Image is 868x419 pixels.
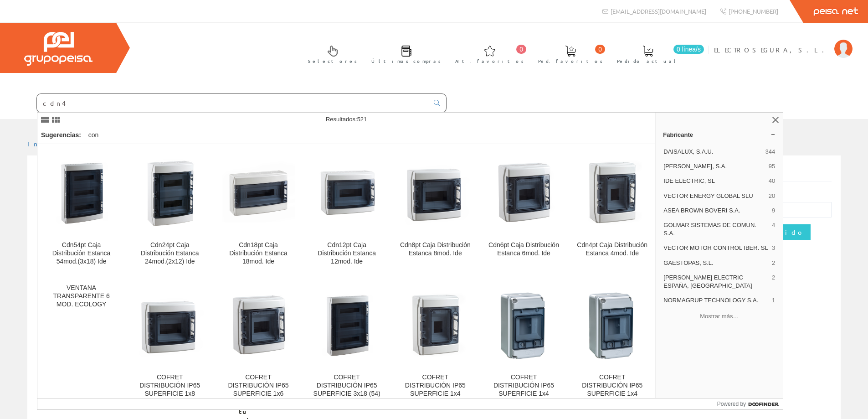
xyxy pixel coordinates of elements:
[663,259,768,267] span: GAESTOPAS, S.L.
[673,45,704,54] span: 0 línea/s
[575,373,649,406] div: COFRET DISTRIBUCIÓN IP65 SUPERFICIE 1x4 MÓDULOS (ABS)
[371,57,441,66] span: Últimas compras
[362,38,446,69] a: Últimas compras
[310,241,384,266] div: Cdn12pt Caja Distribución Estanca 12mod. Ide
[663,162,765,171] span: [PERSON_NAME], S.A.
[399,156,472,229] img: Cdn8pt Caja Distribución Estanca 8mod. Ide
[487,241,560,258] div: Cdn6pt Caja Distribución Estanca 6mod. Ide
[663,148,761,156] span: DAISALUX, S.A.U.
[357,116,367,123] span: 521
[308,57,357,66] span: Selectores
[663,296,768,305] span: NORMAGRUP TECHNOLOGY S.A.
[214,145,302,276] a: Cdn18pt Caja Distribución Estanca 18mod. Ide Cdn18pt Caja Distribución Estanca 18mod. Ide
[656,127,783,142] a: Fabricante
[37,145,125,276] a: Cdn54pt Caja Distribución Estanca 54mod.(3x18) Ide Cdn54pt Caja Distribución Estanca 54mod.(3x18)...
[37,129,83,142] div: Sugerencias:
[310,289,384,362] img: COFRET DISTRIBUCIÓN IP65 SUPERFICIE 3x18 (54) MÓDULOS (ABS) PTR PUERTA TRANSP.
[663,177,765,185] span: IDE ELECTRIC, SL
[133,241,206,266] div: Cdn24pt Caja Distribución Estanca 24mod.(2x12) Ide
[399,289,472,362] img: COFRET DISTRIBUCIÓN IP65 SUPERFICIE 1x4 MÓDULOS (ABS) PTR PUERTA TRANSPARENTE
[455,57,524,66] span: Art. favoritos
[663,192,765,200] span: VECTOR ENERGY GLOBAL SLU
[663,207,768,215] span: ASEA BROWN BOVERI S.A.
[516,45,526,54] span: 0
[714,38,853,47] a: ELECTROSEGURA, S.L.
[772,221,775,238] span: 4
[310,373,384,414] div: COFRET DISTRIBUCIÓN IP65 SUPERFICIE 3x18 (54) MÓDULOS (ABS) PTR PUERTA TRANSP.
[769,192,775,200] span: 20
[480,145,568,276] a: Cdn6pt Caja Distribución Estanca 6mod. Ide Cdn6pt Caja Distribución Estanca 6mod. Ide
[772,207,775,215] span: 9
[45,241,118,266] div: Cdn54pt Caja Distribución Estanca 54mod.(3x18) Ide
[37,94,428,112] input: Buscar ...
[310,156,384,229] img: Cdn12pt Caja Distribución Estanca 12mod. Ide
[45,156,118,229] img: Cdn54pt Caja Distribución Estanca 54mod.(3x18) Ide
[221,241,295,266] div: Cdn18pt Caja Distribución Estanca 18mod. Ide
[772,296,775,305] span: 1
[27,140,66,148] a: Inicio
[133,156,206,229] img: Cdn24pt Caja Distribución Estanca 24mod.(2x12) Ide
[611,7,706,15] span: [EMAIL_ADDRESS][DOMAIN_NAME]
[24,32,92,66] img: Grupo Peisa
[659,309,779,324] button: Mostrar más…
[133,289,206,362] img: COFRET DISTRIBUCIÓN IP65 SUPERFICIE 1x8 MÓDULOS (ABS) PTR PUERTA TRANSPARENTE
[608,38,706,69] a: 0 línea/s Pedido actual
[487,289,560,362] img: COFRET DISTRIBUCIÓN IP65 SUPERFICIE 1x4 MÓDULOS (ABS) REGLETA NEUTRO O TIERRA
[538,57,603,66] span: Ped. favoritos
[487,156,560,229] img: Cdn6pt Caja Distribución Estanca 6mod. Ide
[717,400,746,408] span: Powered by
[729,7,778,15] span: [PHONE_NUMBER]
[575,289,649,362] img: COFRET DISTRIBUCIÓN IP65 SUPERFICIE 1x4 MÓDULOS (ABS)
[221,289,295,362] img: COFRET DISTRIBUCIÓN IP65 SUPERFICIE 1x6 MÓDULOS (ABS) PTR PUERTA TRANSPARENTE
[717,398,783,409] a: Powered by
[326,116,367,123] span: Resultados:
[221,156,295,229] img: Cdn18pt Caja Distribución Estanca 18mod. Ide
[714,45,830,54] span: ELECTROSEGURA, S.L.
[391,145,479,276] a: Cdn8pt Caja Distribución Estanca 8mod. Ide Cdn8pt Caja Distribución Estanca 8mod. Ide
[45,284,118,309] div: VENTANA TRANSPARENTE 6 MOD. ECOLOGY
[575,241,649,258] div: Cdn4pt Caja Distribución Estanca 4mod. Ide
[663,221,768,238] span: GOLMAR SISTEMAS DE COMUN. S.A.
[568,145,656,276] a: Cdn4pt Caja Distribución Estanca 4mod. Ide Cdn4pt Caja Distribución Estanca 4mod. Ide
[303,145,391,276] a: Cdn12pt Caja Distribución Estanca 12mod. Ide Cdn12pt Caja Distribución Estanca 12mod. Ide
[399,241,472,258] div: Cdn8pt Caja Distribución Estanca 8mod. Ide
[765,148,776,156] span: 344
[595,45,605,54] span: 0
[575,156,649,229] img: Cdn4pt Caja Distribución Estanca 4mod. Ide
[617,57,679,66] span: Pedido actual
[769,177,775,185] span: 40
[85,127,103,144] div: con
[663,274,768,290] span: [PERSON_NAME] ELECTRIC ESPAÑA, [GEOGRAPHIC_DATA]
[769,162,775,171] span: 95
[126,145,214,276] a: Cdn24pt Caja Distribución Estanca 24mod.(2x12) Ide Cdn24pt Caja Distribución Estanca 24mod.(2x12)...
[772,259,775,267] span: 2
[663,244,768,252] span: VECTOR MOTOR CONTROL IBER. SL
[772,274,775,290] span: 2
[299,38,362,69] a: Selectores
[772,244,775,252] span: 3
